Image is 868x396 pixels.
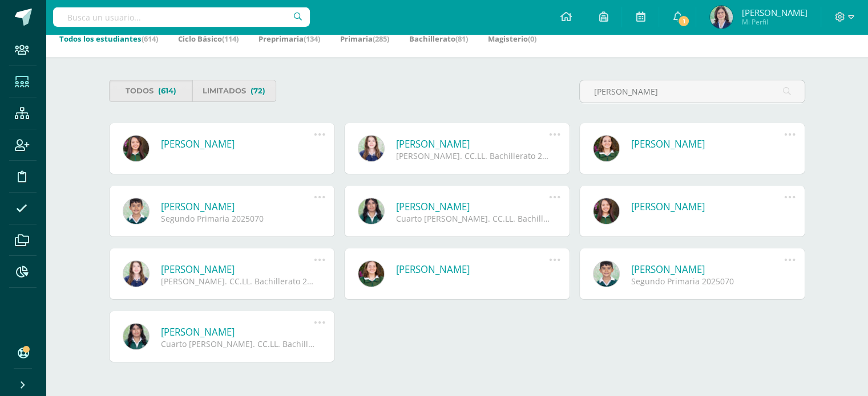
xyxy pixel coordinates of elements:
input: Busca al estudiante aquí... [580,80,805,103]
a: [PERSON_NAME] [161,137,314,150]
a: [PERSON_NAME] [396,263,550,276]
div: Segundo Primaria 2025070 [631,276,785,287]
div: [PERSON_NAME]. CC.LL. Bachillerato 216003 [396,150,550,161]
span: (81) [455,34,468,44]
a: Ciclo Básico(114) [178,30,239,48]
a: Limitados(72) [192,80,276,102]
a: [PERSON_NAME] [396,200,550,213]
a: Bachillerato(81) [409,30,468,48]
a: [PERSON_NAME] [161,200,314,213]
div: Cuarto [PERSON_NAME]. CC.LL. Bachillerato 213021 [396,213,550,224]
div: Segundo Primaria 2025070 [161,213,314,224]
span: (614) [158,80,176,101]
span: 1 [677,15,690,27]
div: Cuarto [PERSON_NAME]. CC.LL. Bachillerato 213021 [161,338,314,349]
span: (285) [373,34,389,44]
span: [PERSON_NAME] [741,7,807,18]
div: [PERSON_NAME]. CC.LL. Bachillerato 216003 [161,276,314,287]
a: Todos(614) [109,80,193,102]
input: Busca un usuario... [53,7,310,27]
a: Primaria(285) [340,30,389,48]
span: (614) [142,34,158,44]
span: (72) [251,80,265,101]
a: [PERSON_NAME] [631,263,785,276]
a: Todos los estudiantes(614) [59,30,158,48]
a: Magisterio(0) [488,30,536,48]
a: [PERSON_NAME] [396,137,550,150]
img: d287b3f4ec78f077569923fcdb2be007.png [710,6,733,28]
a: [PERSON_NAME] [631,200,785,213]
span: (134) [304,34,320,44]
a: [PERSON_NAME] [161,325,314,338]
span: (0) [528,34,536,44]
a: Preprimaria(134) [259,30,320,48]
a: [PERSON_NAME] [631,137,785,150]
span: (114) [222,34,239,44]
a: [PERSON_NAME] [161,263,314,276]
span: Mi Perfil [741,17,807,27]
